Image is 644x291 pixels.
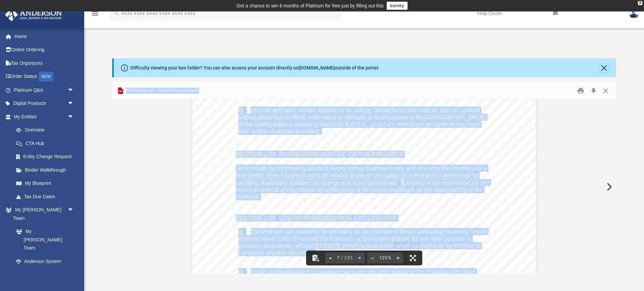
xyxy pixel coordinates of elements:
button: Close [600,86,612,96]
i: search [112,9,120,17]
a: My Entitiesarrow_drop_down [5,110,84,123]
a: My Blueprint [9,177,81,190]
span: arrow_drop_down [67,83,81,97]
button: Previous page [325,251,336,265]
a: My [PERSON_NAME] Team [9,225,77,255]
span: purposes whatsoever, without [PERSON_NAME]'s prior written consent, [238,243,419,249]
button: Next page [354,251,365,265]
span: arrow_drop_down [67,203,81,217]
button: Print [574,86,588,96]
div: NEW [39,71,54,82]
span: b) [238,269,244,275]
span: The Premises are leased to Tenant solely for the purpose of Tenant conducting business. Tenant [251,229,487,235]
span: which consent may be withheld in [396,243,480,249]
span: POSSESSION AND USE OF THE PREMISES [279,151,403,157]
span: Landlord. Availability is subject to change and is not guaranteed. [236,180,398,186]
span: USE OF PREMISES; NON [279,215,352,221]
a: Anderson System [9,255,81,268]
span: time to time designate in writing. [238,128,320,135]
span: Tenant acknowledges that Landlord may enter into other leases for the Premises with other [251,269,476,275]
i: menu [91,9,99,18]
span: SECTION 1.05 [236,215,276,221]
a: Order StatusNEW [5,70,84,84]
button: Toggle findbar [308,251,323,265]
a: Online Ordering [5,43,84,57]
span: All rents and other monies required to be paid by Tenant hereunder shall be paid to Landlord [251,107,480,113]
span: upied, be entitled to use of said space for a time period determined by [306,172,478,178]
a: Entity Change Request [9,150,84,164]
span: arrow_drop_down [67,110,81,124]
img: User Pic [629,8,639,18]
span: without deduction or offset, prior notice or demand, in lawful money of the [GEOGRAPHIC_DATA], [238,114,486,120]
span: time period when it is unocc [236,172,306,178]
div: Document Viewer [112,100,616,274]
button: Download [587,86,600,96]
span: - [352,215,354,221]
a: menu [91,13,99,18]
span: SECTION 1.04 [236,151,276,157]
a: Client Referrals [9,268,81,282]
img: Anderson Advisors Platinum Portal [3,8,64,21]
a: Digital Productsarrow_drop_down [5,97,84,110]
span: Landlord is not responsible for any [403,180,489,186]
div: Current zoom level [378,256,392,260]
span: shall not use or suffer to be used the Premises, or any portion thereof, for any other purpose or [238,236,471,242]
a: Tax Due Dates [9,190,84,203]
span: Tenant shall, by telephoning Landlord during normal business hours, and reserving the Premises for a [236,165,487,171]
a: Platinum Q&Aarrow_drop_down [5,83,84,97]
button: Next File [601,177,616,196]
a: Tax Organizers [5,56,84,70]
a: CTA Hub [9,137,84,150]
a: Overview [9,123,84,137]
button: 7 / 121 [336,251,354,265]
div: Get a chance to win 6 months of Platinum for free just by filling out this [236,2,384,10]
button: Zoom in [392,251,403,265]
a: Home [5,30,84,43]
span: uch other place as Landlord may from [386,121,480,127]
div: close [638,1,642,5]
a: survey [387,2,408,10]
span: EXCLUSIVITY [354,215,396,221]
button: Zoom out [367,251,378,265]
span: om the unavailability of the [415,187,483,193]
a: My [PERSON_NAME] Teamarrow_drop_down [5,203,81,225]
span: 7 / 121 [336,256,354,260]
span: losses as a result of cancellation by either party, or for losses resulting fr [236,187,414,193]
div: File preview [112,100,616,274]
div: Difficulty viewing your box folder? You can also access your account directly on outside of the p... [130,64,380,71]
button: Enter fullscreen [405,251,420,265]
button: Close [600,63,609,72]
div: Preview [112,82,616,274]
span: arrow_drop_down [67,97,81,111]
a: Binder Walkthrough [9,163,84,177]
span: H2Partners, Inc. - Binder Documents.pdf [125,88,198,94]
span: at the mailing address already provided for B.O.S.S., or at s [238,121,386,127]
span: Premises. [236,194,260,200]
a: [DOMAIN_NAME] [299,65,335,70]
span: Landlord's absolute discretion. [238,250,314,256]
span: b) [238,107,244,113]
span: a) [238,229,243,235]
